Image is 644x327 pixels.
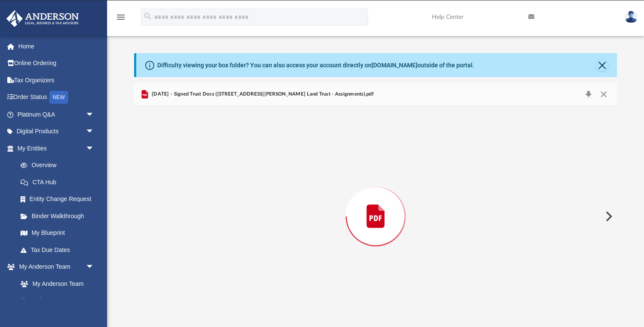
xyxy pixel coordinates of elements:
[143,12,153,21] i: search
[599,204,617,228] button: Next File
[12,157,107,174] a: Overview
[12,191,107,208] a: Entity Change Request
[6,72,107,89] a: Tax Organizers
[86,123,103,141] span: arrow_drop_down
[6,106,107,123] a: Platinum Q&Aarrow_drop_down
[6,123,107,140] a: Digital Productsarrow_drop_down
[6,140,107,157] a: My Entitiesarrow_drop_down
[134,83,617,327] div: Preview
[596,59,608,71] button: Close
[6,55,107,72] a: Online Ordering
[12,225,103,242] a: My Blueprint
[6,89,107,106] a: Order StatusNEW
[6,258,103,276] a: My Anderson Teamarrow_drop_down
[12,275,99,292] a: My Anderson Team
[12,207,107,225] a: Binder Walkthrough
[12,241,107,258] a: Tax Due Dates
[596,88,611,100] button: Close
[12,292,103,309] a: Anderson System
[581,88,596,100] button: Download
[49,91,68,104] div: NEW
[86,106,103,123] span: arrow_drop_down
[150,90,374,98] span: [DATE] - Signed Trust Docs ([STREET_ADDRESS][PERSON_NAME] Land Trust - Assignments).pdf
[371,62,417,69] a: [DOMAIN_NAME]
[6,38,107,55] a: Home
[4,10,81,27] img: Anderson Advisors Platinum Portal
[625,11,638,23] img: User Pic
[116,16,126,22] a: menu
[157,61,474,70] div: Difficulty viewing your box folder? You can also access your account directly on outside of the p...
[116,12,126,22] i: menu
[86,140,103,157] span: arrow_drop_down
[12,174,107,191] a: CTA Hub
[86,258,103,276] span: arrow_drop_down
